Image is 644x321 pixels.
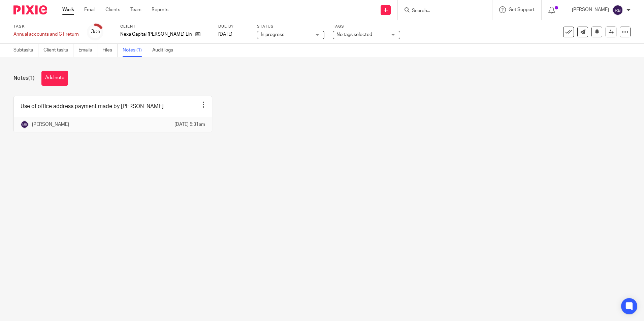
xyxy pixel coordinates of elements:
span: No tags selected [336,32,372,37]
span: [DATE] [218,32,232,37]
p: [PERSON_NAME] [572,6,609,13]
div: Annual accounts and CT return [13,31,79,38]
p: [PERSON_NAME] [32,121,69,128]
a: Emails [78,44,97,57]
label: Tags [333,24,400,29]
a: Reports [152,6,168,13]
span: In progress [261,32,284,37]
input: Search [411,8,472,14]
img: svg%3E [612,5,623,15]
small: /20 [94,30,100,34]
h1: Notes [13,75,35,82]
p: [DATE] 5:31am [174,121,205,128]
label: Status [257,24,324,29]
a: Client tasks [43,44,73,57]
a: Email [84,6,95,13]
span: (1) [28,75,35,81]
a: Notes (1) [123,44,147,57]
img: Pixie [13,5,47,14]
label: Client [120,24,210,29]
label: Due by [218,24,249,29]
a: Audit logs [152,44,178,57]
a: Team [130,6,141,13]
p: Nexa Capital [PERSON_NAME] Limited [120,31,192,38]
label: Task [13,24,79,29]
a: Files [102,44,118,57]
a: Clients [105,6,120,13]
span: Get Support [509,7,535,12]
a: Work [62,6,74,13]
a: Subtasks [13,44,38,57]
img: svg%3E [21,120,29,129]
div: 3 [91,28,100,36]
button: Add note [41,71,68,86]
